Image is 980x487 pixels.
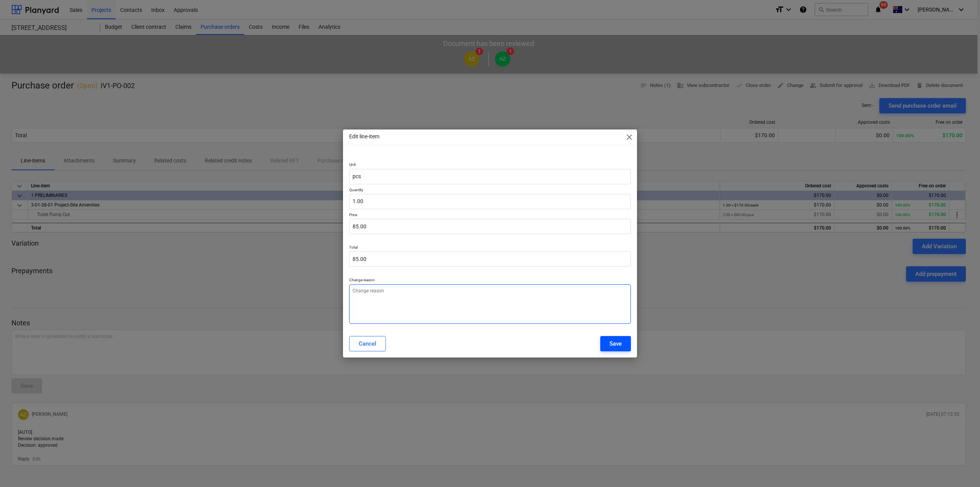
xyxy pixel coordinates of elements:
button: Cancel [349,336,386,351]
input: Price [349,219,631,234]
p: Edit line-item [349,133,379,141]
input: Unit [349,169,631,184]
p: Total [349,245,631,251]
p: Unit [349,162,631,169]
button: Save [600,336,631,351]
iframe: Chat Widget [942,450,980,487]
div: Save [609,339,622,349]
span: close [625,133,634,142]
input: Total [349,251,631,267]
input: Quantity [349,194,631,209]
div: Cancel [359,339,376,349]
p: Change reason [349,277,631,284]
p: Price [349,212,631,219]
p: Quantity [349,187,631,194]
